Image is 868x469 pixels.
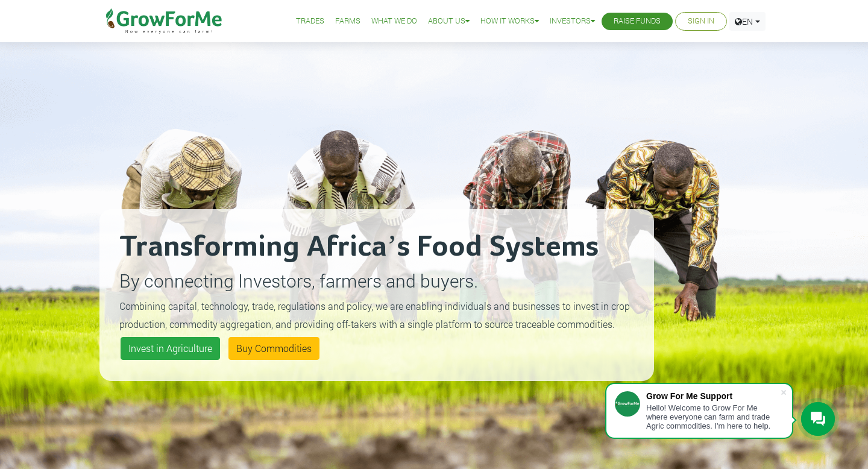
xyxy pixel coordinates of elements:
[646,391,780,401] div: Grow For Me Support
[371,15,417,28] a: What We Do
[550,15,595,28] a: Investors
[119,267,634,294] p: By connecting Investors, farmers and buyers.
[480,15,539,28] a: How it Works
[428,15,470,28] a: About Us
[646,403,780,430] div: Hello! Welcome to Grow For Me where everyone can farm and trade Agric commodities. I'm here to help.
[688,15,714,28] a: Sign In
[119,229,634,265] h2: Transforming Africa’s Food Systems
[121,337,220,360] a: Invest in Agriculture
[119,300,630,330] small: Combining capital, technology, trade, regulations and policy, we are enabling individuals and bus...
[729,12,766,31] a: EN
[335,15,360,28] a: Farms
[296,15,324,28] a: Trades
[614,15,661,28] a: Raise Funds
[228,337,319,360] a: Buy Commodities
